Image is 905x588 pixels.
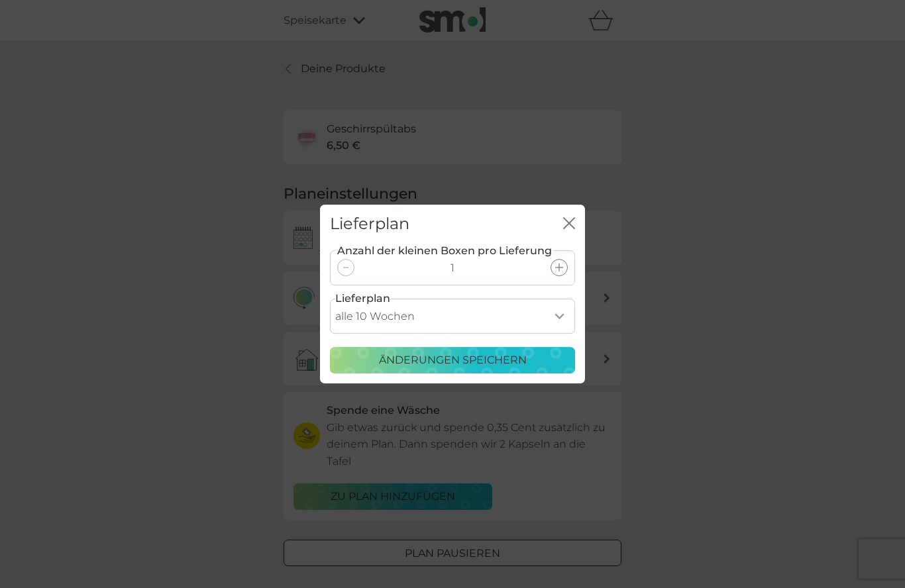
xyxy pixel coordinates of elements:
font: Änderungen speichern [379,354,527,366]
button: Änderungen speichern [330,347,575,373]
font: Anzahl der kleinen Boxen pro Lieferung [337,244,552,257]
font: 1 [451,262,454,274]
font: Lieferplan [330,214,409,233]
font: Lieferplan [335,292,390,305]
button: Schließen [563,217,575,231]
